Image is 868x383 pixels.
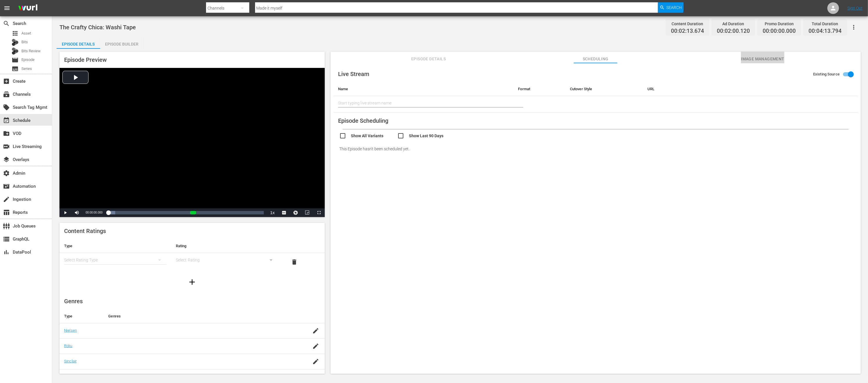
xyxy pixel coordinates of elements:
button: Fullscreen [313,208,325,217]
button: Episode Builder [100,37,144,49]
button: Play [59,208,71,217]
span: Episode [12,57,19,64]
span: Content Ratings [64,227,106,234]
span: Episode [21,57,35,63]
span: Series [21,66,32,72]
span: Existing Source [813,71,840,77]
span: Genres [64,298,83,305]
div: Content Duration [671,20,704,28]
span: Bits [21,39,28,45]
th: Type [59,239,171,253]
div: Promo Duration [763,20,796,28]
a: Sinclair [64,359,77,363]
div: This Episode hasn't been scheduled yet. [333,141,858,157]
span: Reports [3,209,10,216]
div: Video Player [59,68,325,217]
span: The Crafty Chica: Washi Tape [59,24,136,31]
span: Ingestion [3,196,10,203]
button: Search [658,2,683,13]
div: Bits [12,39,19,46]
span: Asset [12,30,19,37]
th: Type [59,309,104,323]
span: VOD [3,130,10,137]
span: Admin [3,170,10,177]
a: Nielsen [64,328,77,333]
th: URL [643,82,849,96]
div: Bits Review [12,48,19,55]
button: Picture-in-Picture [302,208,313,217]
span: Episode Preview [64,56,107,63]
div: Progress Bar [108,211,264,214]
a: Roku [64,344,73,348]
span: Image Management [741,55,784,63]
div: Episode Details [57,37,100,51]
span: 00:02:13.674 [671,28,704,35]
button: delete [287,255,301,269]
span: Episode Details [407,55,450,63]
span: Job Queues [3,223,10,230]
div: Ad Duration [717,20,750,28]
span: Overlays [3,156,10,163]
div: Episode Builder [100,37,144,51]
table: simple table [59,239,325,271]
th: Rating [171,239,283,253]
span: Live Stream [338,71,369,77]
span: menu [3,5,10,12]
span: 00:00:00.000 [763,28,796,35]
span: delete [291,259,298,265]
span: Bits Review [21,48,41,54]
img: ans4CAIJ8jUAAAAAAAAAAAAAAAAAAAAAAAAgQb4GAAAAAAAAAAAAAAAAAAAAAAAAJMjXAAAAAAAAAAAAAAAAAAAAAAAAgAT5G... [14,1,42,15]
span: Search [667,2,682,13]
span: 00:02:00.120 [717,28,750,35]
span: Episode Scheduling [338,117,388,124]
span: DataPool [3,249,10,256]
button: Captions [278,208,290,217]
span: Schedule [3,117,10,124]
span: Automation [3,183,10,190]
button: Episode Details [57,37,100,49]
button: Mute [71,208,83,217]
th: Name [333,82,514,96]
span: Scheduling [574,55,617,63]
span: GraphQL [3,236,10,243]
button: Jump To Time [290,208,302,217]
th: Genres [104,309,295,323]
span: Channels [3,91,10,98]
span: Live Streaming [3,143,10,150]
span: Create [3,78,10,85]
div: Total Duration [809,20,842,28]
a: Sign Out [847,6,862,10]
button: Playback Rate [267,208,278,217]
span: Asset [21,30,31,36]
span: 00:04:13.794 [809,28,842,35]
span: 00:00:00.000 [86,211,102,214]
span: Search Tag Mgmt [3,104,10,111]
th: Format [513,82,565,96]
span: Search [3,20,10,27]
th: Cutover Style [565,82,643,96]
span: Series [12,65,19,72]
